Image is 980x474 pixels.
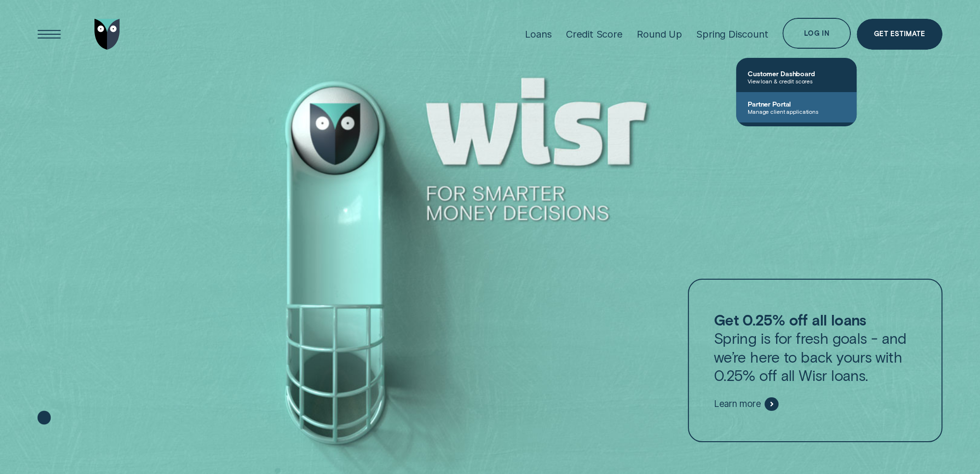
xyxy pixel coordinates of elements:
span: View loan & credit scores [748,78,845,84]
span: Partner Portal [748,100,845,108]
a: Customer DashboardView loan & credit scores [736,62,857,92]
div: Round Up [637,28,682,40]
button: Open Menu [34,19,65,50]
div: Spring Discount [696,28,768,40]
strong: Get 0.25% off all loans [714,311,866,328]
a: Get 0.25% off all loansSpring is for fresh goals - and we’re here to back yours with 0.25% off al... [688,279,942,442]
a: Partner PortalManage client applications [736,92,857,122]
span: Learn more [714,398,761,410]
span: Manage client applications [748,108,845,115]
div: Loans [525,28,551,40]
button: Log in [782,18,851,49]
img: Wisr [94,19,120,50]
p: Spring is for fresh goals - and we’re here to back yours with 0.25% off all Wisr loans. [714,311,917,385]
div: Credit Score [566,28,623,40]
span: Customer Dashboard [748,69,845,78]
a: Get Estimate [857,19,942,50]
